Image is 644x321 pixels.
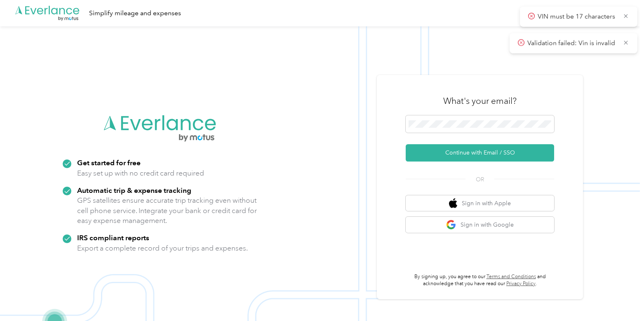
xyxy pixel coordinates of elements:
[89,8,181,19] div: Simplify mileage and expenses
[77,243,248,253] p: Export a complete record of your trips and expenses.
[506,281,536,287] a: Privacy Policy
[77,233,149,242] strong: IRS compliant reports
[77,195,257,226] p: GPS satellites ensure accurate trip tracking even without cell phone service. Integrate your bank...
[538,12,617,22] p: VIN must be 17 characters
[446,220,456,230] img: google logo
[449,198,457,209] img: apple logo
[77,158,141,167] strong: Get started for free
[406,195,554,211] button: apple logoSign in with Apple
[487,274,536,280] a: Terms and Conditions
[527,38,617,48] p: Validation failed: Vin is invalid
[465,175,494,184] span: OR
[77,186,191,194] strong: Automatic trip & expense tracking
[443,95,517,107] h3: What's your email?
[406,273,554,288] p: By signing up, you agree to our and acknowledge that you have read our .
[406,217,554,233] button: google logoSign in with Google
[406,144,554,162] button: Continue with Email / SSO
[77,168,204,178] p: Easy set up with no credit card required
[598,275,644,321] iframe: Everlance-gr Chat Button Frame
